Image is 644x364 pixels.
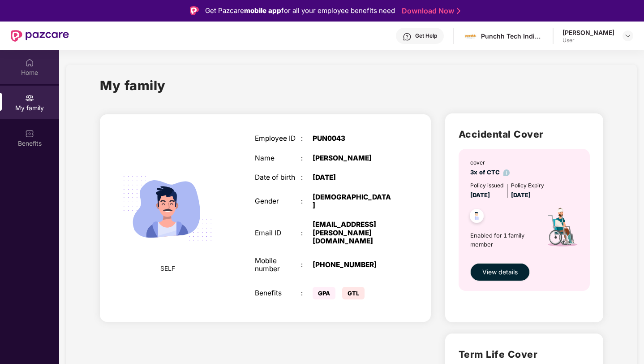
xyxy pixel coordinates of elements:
[481,32,544,40] div: Punchh Tech India Pvt Ltd (A PAR Technology Company)
[301,134,313,143] div: :
[313,173,393,182] div: [DATE]
[190,6,199,15] img: Logo
[301,229,313,237] div: :
[403,32,412,41] img: svg+xml;base64,PHN2ZyBpZD0iSGVscC0zMngzMiIgeG1sbnM9Imh0dHA6Ly93d3cudzMub3JnLzIwMDAvc3ZnIiB3aWR0aD...
[470,159,510,167] div: cover
[255,173,301,182] div: Date of birth
[301,173,313,182] div: :
[11,30,69,42] img: New Pazcare Logo
[25,94,34,103] img: svg+xml;base64,PHN2ZyB3aWR0aD0iMjAiIGhlaWdodD0iMjAiIHZpZXdCb3g9IjAgMCAyMCAyMCIgZmlsbD0ibm9uZSIgeG...
[402,6,458,16] a: Download Now
[160,264,175,273] span: SELF
[112,154,223,264] img: svg+xml;base64,PHN2ZyB4bWxucz0iaHR0cDovL3d3dy53My5vcmcvMjAwMC9zdmciIHdpZHRoPSIyMjQiIGhlaWdodD0iMT...
[470,263,530,281] button: View details
[503,169,510,176] img: info
[313,154,393,162] div: [PERSON_NAME]
[342,287,365,299] span: GTL
[313,287,335,299] span: GPA
[313,193,393,210] div: [DEMOGRAPHIC_DATA]
[624,32,631,39] img: svg+xml;base64,PHN2ZyBpZD0iRHJvcGRvd24tMzJ4MzIiIHhtbG5zPSJodHRwOi8vd3d3LnczLm9yZy8yMDAwL3N2ZyIgd2...
[482,267,518,277] span: View details
[466,206,488,228] img: svg+xml;base64,PHN2ZyB4bWxucz0iaHR0cDovL3d3dy53My5vcmcvMjAwMC9zdmciIHdpZHRoPSI0OC45NDMiIGhlaWdodD...
[301,197,313,205] div: :
[301,154,313,162] div: :
[301,261,313,269] div: :
[255,197,301,205] div: Gender
[511,182,544,190] div: Policy Expiry
[534,200,588,259] img: icon
[25,58,34,67] img: svg+xml;base64,PHN2ZyBpZD0iSG9tZSIgeG1sbnM9Imh0dHA6Ly93d3cudzMub3JnLzIwMDAvc3ZnIiB3aWR0aD0iMjAiIG...
[301,289,313,297] div: :
[313,134,393,143] div: PUN0043
[470,231,534,249] span: Enabled for 1 family member
[562,28,614,37] div: [PERSON_NAME]
[562,37,614,44] div: User
[244,6,281,15] strong: mobile app
[470,191,490,199] span: [DATE]
[255,289,301,297] div: Benefits
[511,191,531,199] span: [DATE]
[25,129,34,138] img: svg+xml;base64,PHN2ZyBpZD0iQmVuZWZpdHMiIHhtbG5zPSJodHRwOi8vd3d3LnczLm9yZy8yMDAwL3N2ZyIgd2lkdGg9Ij...
[470,182,503,190] div: Policy issued
[459,347,590,362] h2: Term Life Cover
[255,257,301,273] div: Mobile number
[313,261,393,269] div: [PHONE_NUMBER]
[100,75,166,95] h1: My family
[313,221,393,245] div: [EMAIL_ADDRESS][PERSON_NAME][DOMAIN_NAME]
[459,127,590,142] h2: Accidental Cover
[255,229,301,237] div: Email ID
[464,30,477,43] img: images.jpg
[470,169,510,176] span: 3x of CTC
[457,6,460,16] img: Stroke
[255,134,301,143] div: Employee ID
[255,154,301,162] div: Name
[205,5,395,16] div: Get Pazcare for all your employee benefits need
[415,32,437,39] div: Get Help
